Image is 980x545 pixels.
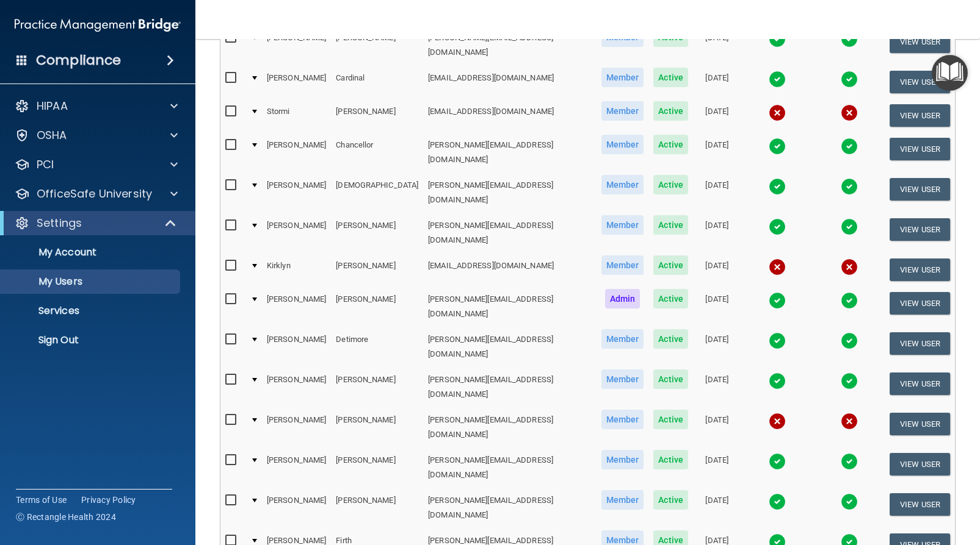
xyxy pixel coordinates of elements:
[331,65,423,99] td: Cardinal
[653,255,688,275] span: Active
[262,287,331,327] td: [PERSON_NAME]
[331,173,423,213] td: [DEMOGRAPHIC_DATA]
[653,175,688,194] span: Active
[8,276,175,288] p: My Users
[769,30,786,48] img: tick.e7d51cea.svg
[262,253,331,287] td: Kirklyn
[37,157,54,172] p: PCI
[15,99,178,113] a: HIPAA
[423,25,597,65] td: [PERSON_NAME][EMAIL_ADDRESS][DOMAIN_NAME]
[769,413,786,430] img: cross.ca9f0e7f.svg
[890,104,950,127] button: View User
[262,447,331,488] td: [PERSON_NAME]
[693,447,741,488] td: [DATE]
[653,450,688,469] span: Active
[331,132,423,173] td: Chancellor
[890,71,950,93] button: View User
[601,410,644,429] span: Member
[36,52,121,69] h4: Compliance
[601,215,644,235] span: Member
[15,128,178,143] a: OSHA
[423,213,597,253] td: [PERSON_NAME][EMAIL_ADDRESS][DOMAIN_NAME]
[423,99,597,132] td: [EMAIL_ADDRESS][DOMAIN_NAME]
[693,99,741,132] td: [DATE]
[601,490,644,510] span: Member
[693,287,741,327] td: [DATE]
[841,372,858,390] img: tick.e7d51cea.svg
[653,410,688,429] span: Active
[693,213,741,253] td: [DATE]
[331,25,423,65] td: [PERSON_NAME]
[8,334,175,346] p: Sign Out
[693,173,741,213] td: [DATE]
[841,453,858,470] img: tick.e7d51cea.svg
[769,292,786,309] img: tick.e7d51cea.svg
[890,292,950,315] button: View User
[693,253,741,287] td: [DATE]
[423,327,597,367] td: [PERSON_NAME][EMAIL_ADDRESS][DOMAIN_NAME]
[890,372,950,395] button: View User
[423,253,597,287] td: [EMAIL_ADDRESS][DOMAIN_NAME]
[653,68,688,87] span: Active
[890,332,950,355] button: View User
[262,488,331,528] td: [PERSON_NAME]
[262,132,331,173] td: [PERSON_NAME]
[423,132,597,173] td: [PERSON_NAME][EMAIL_ADDRESS][DOMAIN_NAME]
[37,216,82,230] p: Settings
[890,413,950,435] button: View User
[15,216,177,230] a: Settings
[262,327,331,367] td: [PERSON_NAME]
[605,289,641,308] span: Admin
[841,178,858,195] img: tick.e7d51cea.svg
[841,218,858,235] img: tick.e7d51cea.svg
[331,327,423,367] td: Detimore
[769,453,786,470] img: tick.e7d51cea.svg
[423,407,597,447] td: [PERSON_NAME][EMAIL_ADDRESS][DOMAIN_NAME]
[693,327,741,367] td: [DATE]
[601,135,644,154] span: Member
[331,213,423,253] td: [PERSON_NAME]
[653,215,688,235] span: Active
[262,25,331,65] td: [PERSON_NAME]
[423,173,597,213] td: [PERSON_NAME][EMAIL_ADDRESS][DOMAIN_NAME]
[932,55,968,91] button: Open Resource Center
[769,104,786,121] img: cross.ca9f0e7f.svg
[331,488,423,528] td: [PERSON_NAME]
[331,99,423,132] td: [PERSON_NAME]
[769,258,786,276] img: cross.ca9f0e7f.svg
[601,101,644,121] span: Member
[841,138,858,155] img: tick.e7d51cea.svg
[890,138,950,160] button: View User
[15,157,178,172] a: PCI
[601,255,644,275] span: Member
[653,369,688,389] span: Active
[16,494,67,506] a: Terms of Use
[769,138,786,155] img: tick.e7d51cea.svg
[890,30,950,53] button: View User
[653,101,688,121] span: Active
[653,289,688,308] span: Active
[423,65,597,99] td: [EMAIL_ADDRESS][DOMAIN_NAME]
[841,104,858,121] img: cross.ca9f0e7f.svg
[841,30,858,48] img: tick.e7d51cea.svg
[841,258,858,276] img: cross.ca9f0e7f.svg
[262,213,331,253] td: [PERSON_NAME]
[331,253,423,287] td: [PERSON_NAME]
[8,246,175,258] p: My Account
[841,413,858,430] img: cross.ca9f0e7f.svg
[423,488,597,528] td: [PERSON_NAME][EMAIL_ADDRESS][DOMAIN_NAME]
[331,367,423,407] td: [PERSON_NAME]
[601,68,644,87] span: Member
[37,99,68,113] p: HIPAA
[693,25,741,65] td: [DATE]
[37,187,152,201] p: OfficeSafe University
[262,99,331,132] td: Stormi
[769,332,786,349] img: tick.e7d51cea.svg
[15,13,181,37] img: PMB logo
[693,488,741,528] td: [DATE]
[423,447,597,488] td: [PERSON_NAME][EMAIL_ADDRESS][DOMAIN_NAME]
[841,493,858,510] img: tick.e7d51cea.svg
[262,407,331,447] td: [PERSON_NAME]
[769,372,786,390] img: tick.e7d51cea.svg
[262,65,331,99] td: [PERSON_NAME]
